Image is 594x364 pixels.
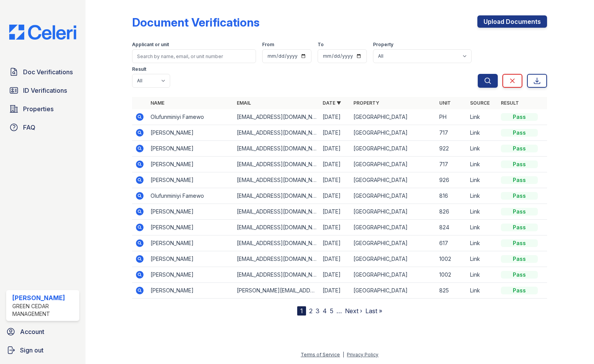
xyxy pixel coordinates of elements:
span: Sign out [20,346,44,355]
td: [DATE] [320,172,350,188]
td: [EMAIL_ADDRESS][DOMAIN_NAME] [234,188,320,204]
td: [EMAIL_ADDRESS][DOMAIN_NAME] [234,204,320,220]
td: [DATE] [320,220,350,235]
td: [EMAIL_ADDRESS][DOMAIN_NAME] [234,235,320,251]
a: Upload Documents [477,15,547,28]
td: [EMAIL_ADDRESS][DOMAIN_NAME] [234,141,320,157]
td: [DATE] [320,125,350,141]
td: [PERSON_NAME] [147,141,233,157]
td: 1002 [436,267,467,283]
a: Doc Verifications [6,64,79,80]
td: [PERSON_NAME][EMAIL_ADDRESS][DOMAIN_NAME] [234,283,320,299]
a: FAQ [6,120,79,135]
span: ID Verifications [23,86,67,95]
a: 4 [323,307,327,315]
td: Link [467,157,498,172]
td: Link [467,109,498,125]
td: [PERSON_NAME] [147,283,233,299]
a: Name [151,100,164,106]
a: Result [501,100,519,106]
td: 717 [436,125,467,141]
a: Privacy Policy [347,352,378,357]
td: Link [467,220,498,235]
td: [GEOGRAPHIC_DATA] [350,283,436,299]
a: Unit [439,100,451,106]
div: Pass [501,145,538,152]
td: Link [467,251,498,267]
td: [PERSON_NAME] [147,220,233,235]
img: CE_Logo_Blue-a8612792a0a2168367f1c8372b55b34899dd931a85d93a1a3d3e32e68fde9ad4.png [3,25,82,40]
a: Email [237,100,251,106]
input: Search by name, email, or unit number [132,49,256,63]
td: [PERSON_NAME] [147,204,233,220]
label: From [262,42,274,48]
div: Pass [501,160,538,168]
a: Sign out [3,342,82,358]
td: [DATE] [320,109,350,125]
div: Pass [501,271,538,279]
div: Green Cedar Management [12,302,76,318]
div: Pass [501,239,538,247]
div: Pass [501,192,538,200]
td: 926 [436,172,467,188]
td: Link [467,235,498,251]
div: Pass [501,224,538,231]
td: Link [467,204,498,220]
td: [PERSON_NAME] [147,125,233,141]
span: … [336,306,342,316]
td: PH [436,109,467,125]
div: Pass [501,208,538,215]
td: [GEOGRAPHIC_DATA] [350,188,436,204]
label: To [318,42,324,48]
td: Link [467,283,498,299]
td: Link [467,141,498,157]
div: Document Verifications [132,15,259,29]
td: Olufunminiyi Famewo [147,188,233,204]
span: Properties [23,104,54,114]
td: [EMAIL_ADDRESS][DOMAIN_NAME] [234,157,320,172]
td: [GEOGRAPHIC_DATA] [350,125,436,141]
div: 1 [297,306,306,316]
td: [GEOGRAPHIC_DATA] [350,267,436,283]
td: [DATE] [320,251,350,267]
a: Property [353,100,379,106]
td: 825 [436,283,467,299]
td: [EMAIL_ADDRESS][DOMAIN_NAME] [234,109,320,125]
a: Terms of Service [301,352,340,357]
td: 1002 [436,251,467,267]
td: 717 [436,157,467,172]
td: [PERSON_NAME] [147,157,233,172]
td: [EMAIL_ADDRESS][DOMAIN_NAME] [234,220,320,235]
a: Properties [6,101,79,117]
td: [GEOGRAPHIC_DATA] [350,235,436,251]
a: Next › [345,307,362,315]
div: Pass [501,287,538,294]
td: [GEOGRAPHIC_DATA] [350,204,436,220]
td: 826 [436,204,467,220]
a: Date ▼ [323,100,341,106]
td: [GEOGRAPHIC_DATA] [350,141,436,157]
label: Result [132,66,146,72]
td: [DATE] [320,188,350,204]
td: [DATE] [320,267,350,283]
a: Last » [365,307,382,315]
div: Pass [501,113,538,121]
div: Pass [501,129,538,137]
td: [GEOGRAPHIC_DATA] [350,172,436,188]
label: Property [373,42,393,48]
td: [EMAIL_ADDRESS][DOMAIN_NAME] [234,251,320,267]
td: Link [467,172,498,188]
div: [PERSON_NAME] [12,293,76,302]
span: Doc Verifications [23,67,73,77]
td: [GEOGRAPHIC_DATA] [350,220,436,235]
td: 816 [436,188,467,204]
td: [GEOGRAPHIC_DATA] [350,109,436,125]
label: Applicant or unit [132,42,169,48]
td: [GEOGRAPHIC_DATA] [350,157,436,172]
div: | [343,352,344,357]
td: [EMAIL_ADDRESS][DOMAIN_NAME] [234,267,320,283]
span: FAQ [23,123,35,132]
td: [DATE] [320,204,350,220]
div: Pass [501,176,538,184]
